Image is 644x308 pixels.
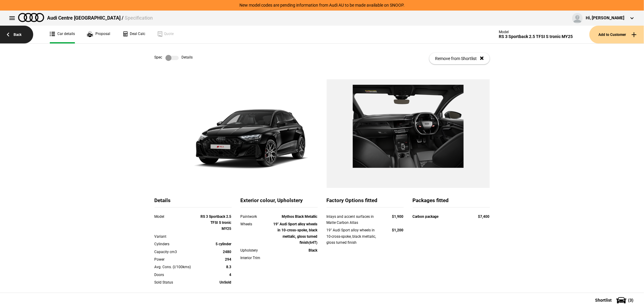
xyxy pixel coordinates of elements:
[122,26,145,43] a: Deal Calc
[155,241,201,247] div: Cylinders
[155,233,201,240] div: Variant
[282,214,318,219] strong: Mythos Black Metallic
[327,197,404,208] div: Factory Options fitted
[201,214,232,231] strong: RS 3 Sportback 2.5 TFSI S tronic MY25
[50,26,75,43] a: Car details
[87,26,110,43] a: Proposal
[309,248,318,252] strong: Black
[220,280,232,284] strong: UnSold
[216,242,232,246] strong: 5 cylinder
[392,228,404,232] strong: $1,200
[47,15,153,21] div: Audi Centre [GEOGRAPHIC_DATA] /
[155,197,232,208] div: Details
[226,265,232,269] strong: 8.3
[18,13,44,22] img: audi.png
[223,250,232,254] strong: 2480
[225,257,232,262] strong: 294
[241,214,271,220] div: Paintwork
[628,298,633,302] span: ( 3 )
[589,26,644,43] button: Add to Customer
[274,222,318,245] strong: 19" Audi Sport alloy wheels in 10-cross-spoke, black mettalic, gloss turned finish(64T)
[155,214,201,220] div: Model
[499,34,573,39] div: RS 3 Sportback 2.5 TFSI S tronic MY25
[586,293,644,308] button: Shortlist(3)
[595,298,612,302] span: Shortlist
[155,279,201,285] div: Sold Status
[327,227,381,246] div: 19" Audi Sport alloy wheels in 10-cross-spoke, black mettalic, gloss turned finish
[392,214,404,219] strong: $1,900
[413,197,490,208] div: Packages fitted
[586,15,624,21] div: Hi, [PERSON_NAME]
[241,197,318,208] div: Exterior colour, Upholstery
[478,214,490,219] strong: $7,400
[429,53,490,64] button: Remove from Shortlist
[155,55,193,61] div: Spec Details
[413,214,439,219] strong: Carbon package
[241,247,271,253] div: Upholstery
[241,255,271,261] div: Interior Trim
[499,30,573,34] div: Model
[241,221,271,227] div: Wheels
[155,256,201,262] div: Power
[125,15,153,21] span: Specification
[229,273,232,277] strong: 4
[155,272,201,278] div: Doors
[155,249,201,255] div: Capacity cm3
[155,264,201,270] div: Avg. Cons. (l/100kms)
[327,214,381,226] div: Inlays and accent surfaces in Matte Carbon Atlas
